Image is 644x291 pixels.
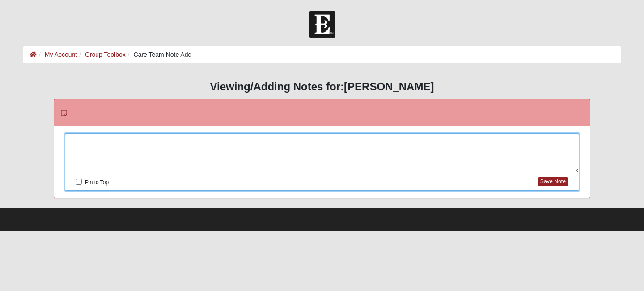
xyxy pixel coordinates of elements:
[538,177,568,186] button: Save Note
[126,50,192,59] li: Care Team Note Add
[23,80,621,93] h3: Viewing/Adding Notes for:
[344,80,434,93] strong: [PERSON_NAME]
[45,51,77,58] a: My Account
[76,179,82,185] input: Pin to Top
[309,11,335,38] img: Church of Eleven22 Logo
[85,51,126,58] a: Group Toolbox
[85,179,109,186] span: Pin to Top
